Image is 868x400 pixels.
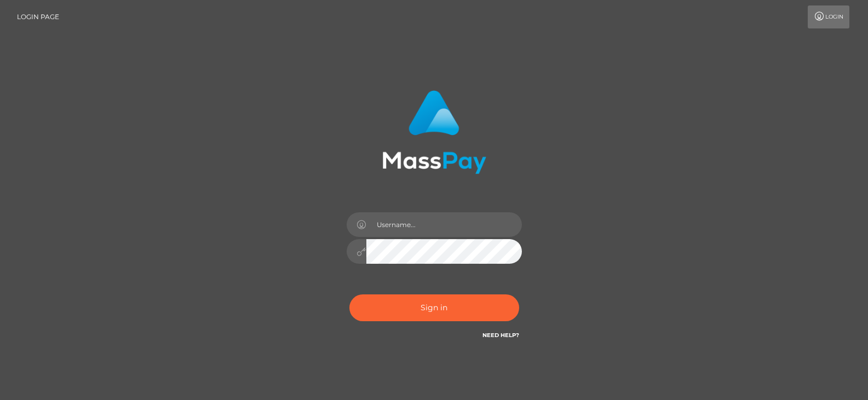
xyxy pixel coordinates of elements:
[366,212,522,237] input: Username...
[482,332,519,339] a: Need Help?
[382,90,486,174] img: MassPay Login
[808,5,849,28] a: Login
[17,5,59,28] a: Login Page
[349,294,519,321] button: Sign in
